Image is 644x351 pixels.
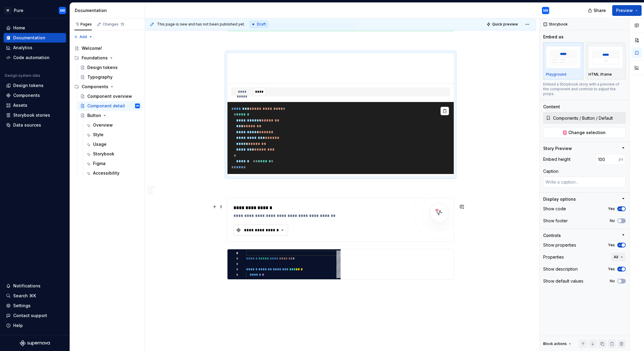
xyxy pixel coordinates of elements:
[492,22,518,27] span: Quick preview
[4,43,66,52] a: Analytics
[13,322,23,328] div: Help
[83,149,142,159] a: Storybook
[546,72,566,77] p: Playground
[543,340,572,348] div: Block actions
[543,254,564,260] div: Properties
[13,283,41,289] div: Notifications
[13,82,44,88] div: Design tokens
[78,101,142,111] a: Component detailMB
[4,33,66,43] a: Documentation
[83,130,142,139] a: Style
[257,22,266,27] span: Draft
[93,151,114,157] div: Storybook
[4,81,66,90] a: Design tokens
[157,22,245,27] span: This page is new and has not been published yet.
[585,5,610,16] button: Share
[82,45,102,51] div: Welcome!
[93,122,113,128] div: Overview
[586,42,626,79] button: placeholderHTML iframe
[83,159,142,168] a: Figma
[608,267,615,271] label: Yes
[619,157,623,162] p: px
[13,293,36,299] div: Search ⌘K
[610,279,615,283] label: No
[93,141,107,147] div: Usage
[616,7,633,13] span: Preview
[5,73,40,78] div: Design system data
[543,232,626,238] button: Controls
[93,160,106,166] div: Figma
[543,8,548,13] div: MB
[543,206,566,212] div: Show code
[543,145,626,151] button: Story Preview
[611,253,626,261] button: All
[485,20,521,28] button: Quick preview
[87,93,132,99] div: Component overview
[588,46,623,68] img: placeholder
[80,34,87,39] span: Add
[82,84,108,90] div: Components
[87,64,118,70] div: Design tokens
[4,281,66,291] button: Notifications
[4,291,66,301] button: Search ⌘K
[543,42,583,79] button: placeholderPlayground
[13,313,47,319] div: Contact support
[543,266,578,272] div: Show description
[543,232,561,238] div: Controls
[596,154,619,165] input: Auto
[4,53,66,62] a: Code automation
[72,43,142,178] div: Page tree
[103,22,125,27] div: Changes
[20,340,50,346] a: Supernova Logo
[4,7,11,14] div: W
[87,74,113,80] div: Typography
[72,53,142,63] div: Foundations
[78,91,142,101] a: Component overview
[543,156,570,162] div: Embed height
[612,5,642,16] button: Preview
[543,34,564,40] div: Embed as
[614,255,618,259] span: All
[4,100,66,110] a: Assets
[588,72,612,77] p: HTML iframe
[72,82,142,91] div: Components
[93,170,119,176] div: Accessibility
[4,110,66,120] a: Storybook stories
[72,33,95,41] button: Add
[83,139,142,149] a: Usage
[546,46,581,68] img: placeholder
[4,91,66,100] a: Components
[4,120,66,130] a: Data sources
[13,55,50,61] div: Code automation
[87,112,101,118] div: Button
[4,301,66,310] a: Settings
[120,22,125,27] span: 11
[543,196,626,202] button: Display options
[87,103,125,109] div: Component detail
[543,82,626,96] div: Embed a Storybook story with a preview of the component and controls to adjust the props.
[13,25,25,31] div: Home
[610,218,615,223] label: No
[608,206,615,211] label: Yes
[13,92,40,98] div: Components
[4,311,66,320] button: Contact support
[14,7,23,13] div: Pure
[594,7,606,13] span: Share
[74,22,92,27] div: Pages
[78,111,142,120] a: Button
[543,218,568,224] div: Show footer
[83,168,142,178] a: Accessibility
[543,127,626,138] button: Change selection
[75,7,142,13] div: Documentation
[13,102,27,108] div: Assets
[543,145,572,151] div: Story Preview
[543,278,583,284] div: Show default values
[543,196,576,202] div: Display options
[4,321,66,330] button: Help
[72,43,142,53] a: Welcome!
[78,63,142,72] a: Design tokens
[83,120,142,130] a: Overview
[13,112,50,118] div: Storybook stories
[13,122,41,128] div: Data sources
[13,303,31,309] div: Settings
